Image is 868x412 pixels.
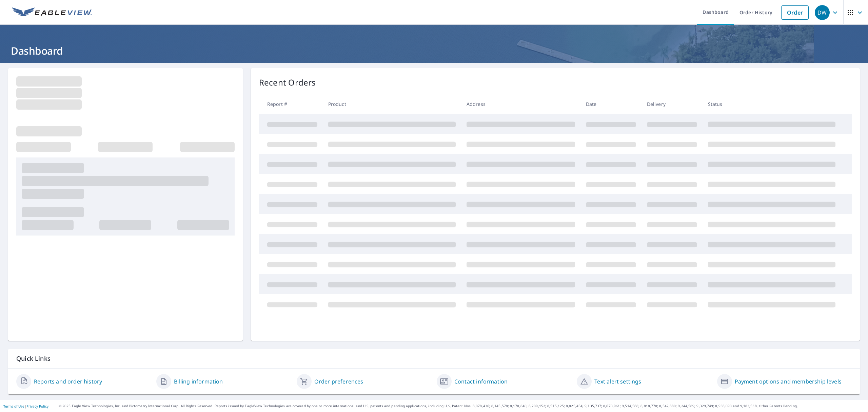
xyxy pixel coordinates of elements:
h1: Dashboard [8,44,860,58]
a: Payment options and membership levels [735,377,842,386]
th: Date [580,94,642,114]
p: Quick Links [16,354,852,363]
img: EV Logo [12,7,92,18]
a: Text alert settings [594,377,641,386]
th: Report # [259,94,323,114]
th: Status [703,94,841,114]
a: Terms of Use [3,404,24,409]
p: | [3,404,48,408]
a: Reports and order history [34,377,102,386]
th: Delivery [642,94,703,114]
a: Order preferences [314,377,363,386]
th: Address [461,94,580,114]
a: Billing information [174,377,223,386]
p: Recent Orders [259,76,316,89]
p: © 2025 Eagle View Technologies, Inc. and Pictometry International Corp. All Rights Reserved. Repo... [59,404,865,409]
a: Contact information [454,377,508,386]
th: Product [323,94,461,114]
a: Privacy Policy [26,404,48,409]
a: Order [781,5,809,20]
div: DW [815,5,830,20]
